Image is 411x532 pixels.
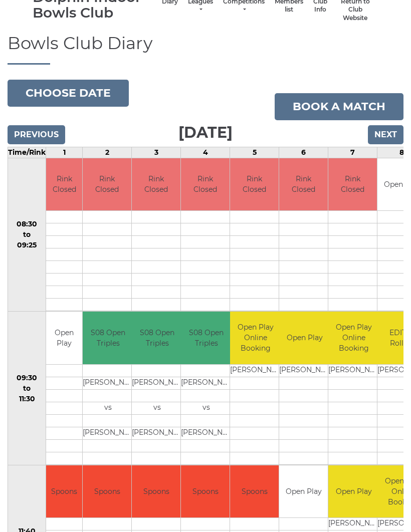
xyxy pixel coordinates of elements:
button: Choose date [8,80,129,107]
td: Open Play [328,465,379,518]
td: S08 Open Triples [83,312,133,364]
td: Spoons [181,465,230,518]
td: Rink Closed [132,158,180,211]
td: Spoons [83,465,131,518]
a: Book a match [275,93,403,120]
td: 6 [279,147,328,158]
td: Rink Closed [230,158,279,211]
td: [PERSON_NAME] [83,377,133,389]
h1: Bowls Club Diary [8,34,403,64]
td: Rink Closed [279,158,328,211]
td: [PERSON_NAME] [132,377,182,389]
td: [PERSON_NAME] [132,427,182,439]
td: vs [132,402,182,414]
td: 4 [181,147,230,158]
td: [PERSON_NAME] [83,427,133,439]
td: [PERSON_NAME] [181,427,232,439]
td: Time/Rink [8,147,46,158]
td: 3 [132,147,181,158]
td: [PERSON_NAME] [181,377,232,389]
td: Spoons [230,465,279,518]
td: vs [181,402,232,414]
td: 08:30 to 09:25 [8,158,46,312]
td: Open Play [279,312,330,364]
td: 2 [83,147,132,158]
td: [PERSON_NAME] [279,364,330,377]
td: Rink Closed [83,158,131,211]
input: Next [368,125,403,144]
td: 1 [46,147,83,158]
td: 7 [328,147,377,158]
td: Open Play Online Booking [230,312,281,364]
td: S08 Open Triples [132,312,182,364]
td: Rink Closed [328,158,377,211]
td: S08 Open Triples [181,312,232,364]
td: Rink Closed [46,158,82,211]
td: Rink Closed [181,158,230,211]
td: Spoons [46,465,82,518]
td: 09:30 to 11:30 [8,312,46,465]
td: [PERSON_NAME] [328,364,379,377]
td: Open Play [46,312,82,364]
td: Spoons [132,465,180,518]
td: vs [83,402,133,414]
td: 5 [230,147,279,158]
td: [PERSON_NAME] [328,518,379,530]
td: Open Play [279,465,328,518]
td: [PERSON_NAME] [230,364,281,377]
input: Previous [8,125,65,144]
td: Open Play Online Booking [328,312,379,364]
